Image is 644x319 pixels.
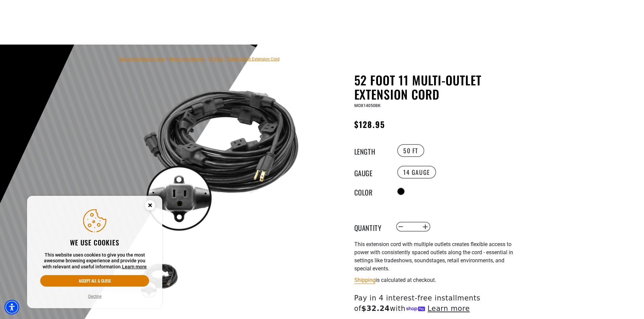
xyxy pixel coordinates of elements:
span: 52 Foot 11 Multi-Outlet Extension Cord [209,57,280,61]
h2: We use cookies [40,238,149,247]
button: Accept all & close [40,275,149,287]
a: Shipping [354,277,376,283]
p: This website uses cookies to give you the most awesome browsing experience and provide you with r... [40,252,149,270]
nav: breadcrumbs [119,55,280,63]
legend: Length [354,146,388,155]
legend: Color [354,187,388,196]
aside: Cookie Consent [27,196,162,309]
legend: Gauge [354,168,388,177]
a: Return to Collection [169,57,205,61]
button: Decline [86,293,103,300]
div: Accessibility Menu [4,300,19,315]
a: This website uses cookies to give you the most awesome browsing experience and provide you with r... [122,264,147,269]
span: This extension cord with multiple outlets creates flexible access to power with consistently spac... [354,241,513,272]
span: MOX14050BK [354,103,381,108]
span: › [206,57,208,61]
span: $128.95 [354,118,385,130]
h1: 52 Foot 11 Multi-Outlet Extension Cord [354,73,520,101]
label: Quantity [354,222,388,231]
a: Bad Ass Extension Cords [119,57,165,61]
label: 50 FT [397,144,424,157]
label: 14 Gauge [397,166,436,179]
span: › [166,57,168,61]
img: black [139,74,302,237]
div: is calculated at checkout. [354,275,520,285]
